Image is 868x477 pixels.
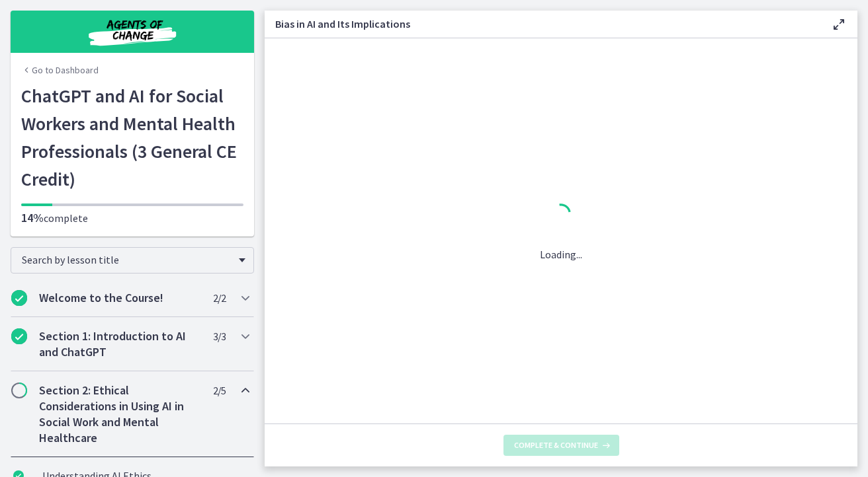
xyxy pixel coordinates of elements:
span: 14% [21,210,44,225]
span: Search by lesson title [22,253,232,266]
i: Completed [11,328,27,344]
h1: ChatGPT and AI for Social Workers and Mental Health Professionals (3 General CE Credit) [21,82,243,193]
span: 2 / 2 [213,290,226,306]
a: Go to Dashboard [21,63,99,77]
p: Loading... [540,246,582,262]
div: 1 [540,200,582,231]
span: Complete & continue [514,440,598,451]
span: 2 / 5 [213,383,226,398]
h3: Bias in AI and Its Implications [275,16,810,32]
h2: Welcome to the Course! [39,290,200,306]
button: Complete & continue [503,435,619,456]
p: complete [21,210,243,226]
h2: Section 1: Introduction to AI and ChatGPT [39,328,200,360]
i: Completed [11,290,27,306]
img: Agents of Change [53,16,212,48]
div: Search by lesson title [11,247,254,274]
span: 3 / 3 [213,328,226,344]
h2: Section 2: Ethical Considerations in Using AI in Social Work and Mental Healthcare [39,383,200,446]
